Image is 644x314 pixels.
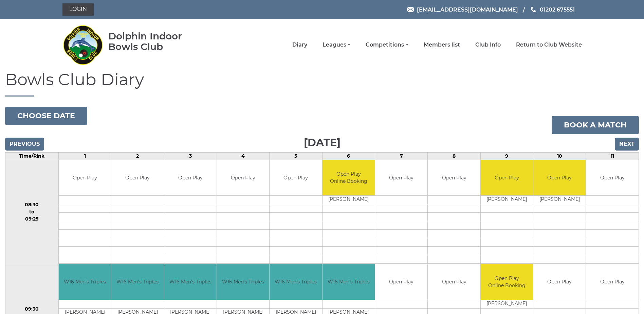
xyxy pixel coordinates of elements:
[270,264,322,300] td: W16 Men's Triples
[111,160,164,196] td: Open Play
[5,138,44,151] input: Previous
[586,152,639,160] td: 11
[62,21,103,69] img: Dolphin Indoor Bowls Club
[475,41,501,49] a: Club Info
[270,152,322,160] td: 5
[164,152,217,160] td: 3
[424,41,460,49] a: Members list
[58,152,111,160] td: 1
[375,152,428,160] td: 7
[407,5,518,14] a: Email [EMAIL_ADDRESS][DOMAIN_NAME]
[366,41,408,49] a: Competitions
[586,160,639,196] td: Open Play
[480,152,533,160] td: 9
[111,264,164,300] td: W16 Men's Triples
[533,152,586,160] td: 10
[481,300,533,308] td: [PERSON_NAME]
[5,71,639,97] h1: Bowls Club Diary
[5,107,87,125] button: Choose date
[164,160,217,196] td: Open Play
[375,264,427,300] td: Open Play
[530,5,575,14] a: Phone us 01202 675551
[407,7,414,12] img: Email
[323,160,375,196] td: Open Play Online Booking
[59,160,111,196] td: Open Play
[428,264,480,300] td: Open Play
[111,152,164,160] td: 2
[481,264,533,300] td: Open Play Online Booking
[292,41,307,49] a: Diary
[59,264,111,300] td: W16 Men's Triples
[217,264,269,300] td: W16 Men's Triples
[322,152,375,160] td: 6
[108,31,204,52] div: Dolphin Indoor Bowls Club
[552,116,639,134] a: Book a match
[323,41,350,49] a: Leagues
[533,264,586,300] td: Open Play
[417,6,518,13] span: [EMAIL_ADDRESS][DOMAIN_NAME]
[375,160,427,196] td: Open Play
[533,196,586,204] td: [PERSON_NAME]
[323,264,375,300] td: W16 Men's Triples
[481,160,533,196] td: Open Play
[615,138,639,151] input: Next
[586,264,639,300] td: Open Play
[428,160,480,196] td: Open Play
[531,7,536,12] img: Phone us
[62,3,94,16] a: Login
[217,160,269,196] td: Open Play
[217,152,269,160] td: 4
[164,264,217,300] td: W16 Men's Triples
[5,152,59,160] td: Time/Rink
[428,152,480,160] td: 8
[540,6,575,13] span: 01202 675551
[533,160,586,196] td: Open Play
[323,196,375,204] td: [PERSON_NAME]
[270,160,322,196] td: Open Play
[516,41,582,49] a: Return to Club Website
[5,160,59,264] td: 08:30 to 09:25
[481,196,533,204] td: [PERSON_NAME]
